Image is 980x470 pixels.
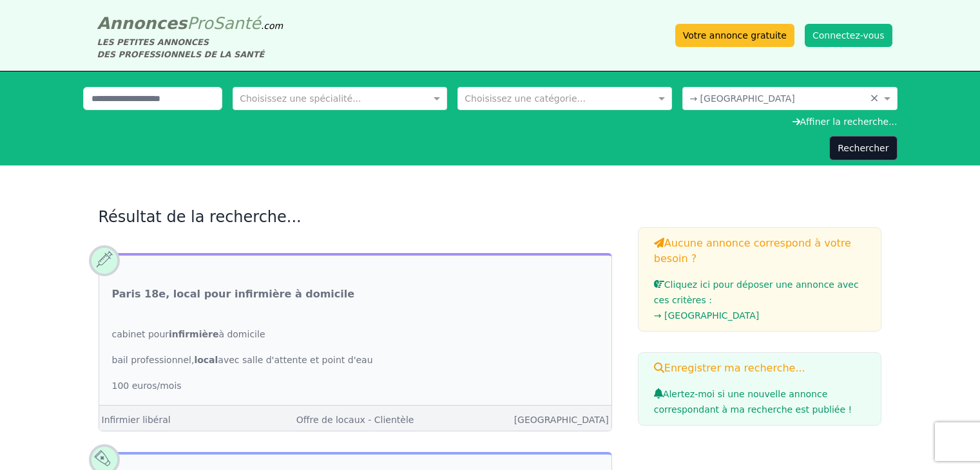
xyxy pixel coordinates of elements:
strong: infirmière [169,329,218,339]
li: → [GEOGRAPHIC_DATA] [654,308,866,323]
a: Offre de locaux - Clientèle [296,415,414,425]
a: Paris 18e, local pour infirmière à domicile [112,287,355,302]
button: Rechercher [829,136,897,160]
h3: Aucune annonce correspond à votre besoin ? [654,236,866,267]
span: Annonces [97,14,187,33]
a: [GEOGRAPHIC_DATA] [514,415,609,425]
span: Santé [213,14,261,33]
span: Pro [187,14,213,33]
a: Cliquez ici pour déposer une annonce avec ces critères :→ [GEOGRAPHIC_DATA] [654,279,866,323]
h2: Résultat de la recherche... [99,207,612,227]
div: Affiner la recherche... [83,115,898,128]
span: .com [261,21,283,31]
span: Alertez-moi si une nouvelle annonce correspondant à ma recherche est publiée ! [654,389,852,415]
a: Votre annonce gratuite [675,24,794,47]
div: LES PETITES ANNONCES DES PROFESSIONNELS DE LA SANTÉ [97,36,283,61]
a: Infirmier libéral [102,415,171,425]
h3: Enregistrer ma recherche... [654,361,866,376]
a: AnnoncesProSanté.com [97,14,283,33]
div: cabinet pour à domicile bail professionnel, avec salle d'attente et point d'eau 100 euros/mois [99,315,611,405]
button: Connectez-vous [805,24,892,47]
span: Clear all [870,92,881,105]
strong: local [194,355,218,365]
